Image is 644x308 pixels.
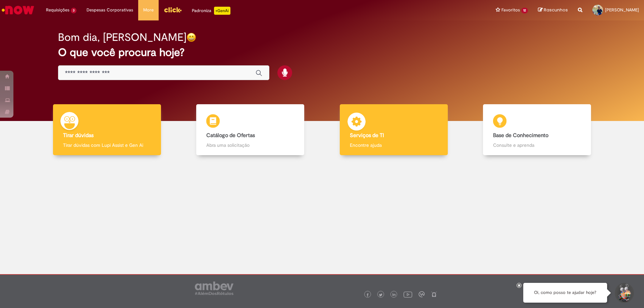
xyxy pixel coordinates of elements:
span: [PERSON_NAME] [605,7,639,13]
span: More [143,7,154,13]
b: Catálogo de Ofertas [206,132,255,139]
img: happy-face.png [186,33,196,42]
a: Tirar dúvidas Tirar dúvidas com Lupi Assist e Gen Ai [35,104,179,156]
p: Abra uma solicitação [206,142,294,148]
img: logo_footer_linkedin.png [392,293,396,297]
span: 12 [521,8,528,13]
h2: Bom dia, [PERSON_NAME] [58,32,186,43]
span: Despesas Corporativas [87,7,133,13]
img: logo_footer_ambev_rotulo_gray.png [195,282,233,295]
p: Encontre ajuda [350,142,438,148]
span: Rascunhos [544,7,568,13]
span: Favoritos [501,7,520,13]
img: ServiceNow [1,3,35,17]
img: logo_footer_twitter.png [379,293,382,297]
img: logo_footer_naosei.png [431,291,437,297]
button: Iniciar Conversa de Suporte [614,283,634,303]
img: logo_footer_workplace.png [419,291,425,297]
p: +GenAi [214,7,230,15]
a: Catálogo de Ofertas Abra uma solicitação [179,104,322,156]
a: Serviços de TI Encontre ajuda [322,104,466,156]
p: Consulte e aprenda [493,142,581,148]
div: Oi, como posso te ajudar hoje? [523,283,607,303]
b: Serviços de TI [350,132,384,139]
img: click_logo_yellow_360x200.png [164,5,182,15]
b: Tirar dúvidas [63,132,94,139]
a: Base de Conhecimento Consulte e aprenda [466,104,609,156]
h2: O que você procura hoje? [58,47,586,58]
img: logo_footer_facebook.png [366,293,369,297]
img: logo_footer_youtube.png [404,290,412,299]
span: Requisições [46,7,69,13]
a: Rascunhos [538,7,568,13]
span: 3 [71,8,76,13]
b: Base de Conhecimento [493,132,548,139]
div: Padroniza [192,7,230,15]
p: Tirar dúvidas com Lupi Assist e Gen Ai [63,142,151,148]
